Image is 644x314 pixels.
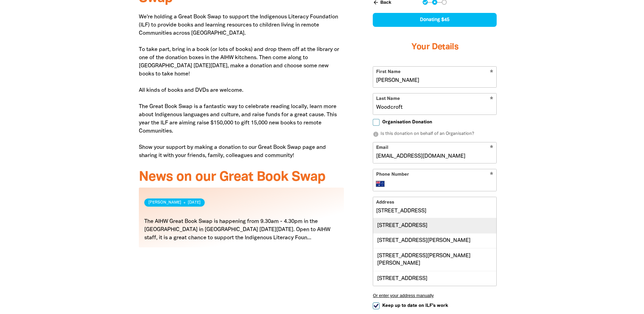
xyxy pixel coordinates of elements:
div: Donating $45 [373,13,497,27]
div: [STREET_ADDRESS][PERSON_NAME] [373,233,496,248]
div: [STREET_ADDRESS] [373,218,496,233]
i: info [373,131,379,137]
p: Is this donation on behalf of an Organisation? [373,131,497,138]
span: Keep up to date on ILF's work [382,302,448,309]
h3: News on our Great Book Swap [139,170,344,185]
div: [STREET_ADDRESS][PERSON_NAME][PERSON_NAME] [373,248,496,271]
div: [STREET_ADDRESS] [373,271,496,286]
p: We're holding a Great Book Swap to support the Indigenous Literacy Foundation (ILF) to provide bo... [139,13,344,160]
div: Paginated content [139,188,344,256]
i: Required [490,172,493,178]
h3: Your Details [373,34,497,61]
span: Organisation Donation [382,119,432,125]
input: Keep up to date on ILF's work [373,302,380,309]
input: Organisation Donation [373,119,380,126]
button: Or enter your address manually [373,293,497,298]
